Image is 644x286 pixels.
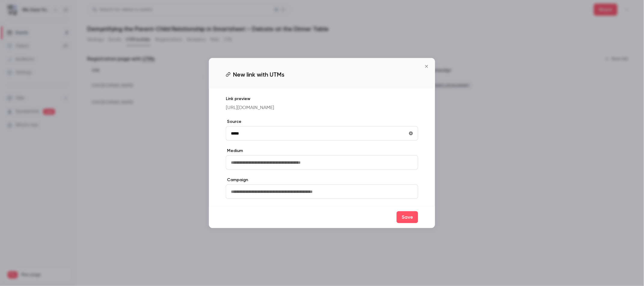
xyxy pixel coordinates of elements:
[226,177,418,183] label: Campaign
[226,96,418,102] p: Link preview
[226,148,418,154] label: Medium
[421,60,433,72] button: Close
[226,119,418,125] label: Source
[226,104,418,111] p: [URL][DOMAIN_NAME]
[233,70,284,79] span: New link with UTMs
[397,211,418,223] button: Save
[406,129,416,138] button: utmSource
